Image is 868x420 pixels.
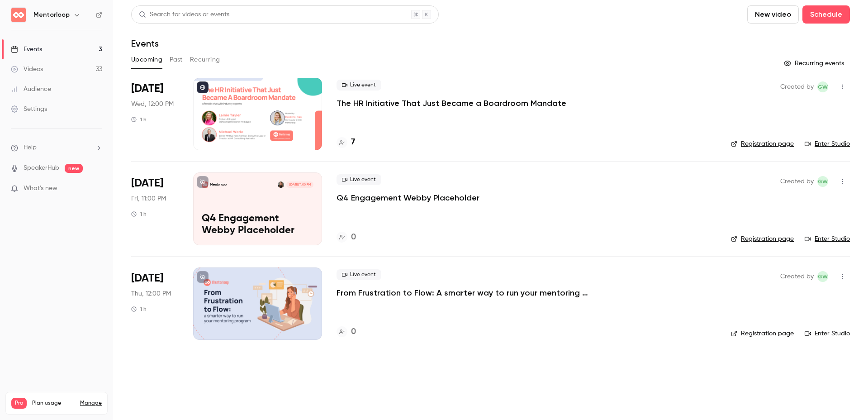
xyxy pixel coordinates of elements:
[337,269,381,280] span: Live event
[818,271,828,282] span: GW
[805,139,850,148] a: Enter Studio
[337,192,479,203] a: Q4 Engagement Webby Placeholder
[193,172,322,245] a: Q4 Engagement Webby PlaceholderMentorloopJess Benham[DATE] 11:00 PMQ4 Engagement Webby Placeholder
[32,400,75,407] span: Plan usage
[11,105,47,114] div: Settings
[11,85,51,94] div: Audience
[131,116,147,123] div: 1 h
[337,98,566,109] a: The HR Initiative That Just Became a Boardroom Mandate
[817,176,828,187] span: Grace Winstanley
[33,10,70,19] h6: Mentorloop
[337,174,381,185] span: Live event
[818,176,828,187] span: GW
[731,329,794,338] a: Registration page
[747,5,799,24] button: New video
[24,184,57,193] span: What's new
[131,52,162,67] button: Upcoming
[131,100,174,109] span: Wed, 12:00 PM
[817,271,828,282] span: Grace Winstanley
[731,234,794,243] a: Registration page
[286,181,313,188] span: [DATE] 11:00 PM
[731,139,794,148] a: Registration page
[131,194,166,203] span: Fri, 11:00 PM
[780,271,814,282] span: Created by
[11,143,102,153] li: help-dropdown-opener
[351,231,356,243] h4: 0
[817,81,828,92] span: Grace Winstanley
[131,289,171,298] span: Thu, 12:00 PM
[780,56,850,71] button: Recurring events
[11,65,43,74] div: Videos
[131,267,179,340] div: Dec 11 Thu, 12:00 PM (Australia/Melbourne)
[278,181,284,188] img: Jess Benham
[337,136,355,148] a: 7
[131,172,179,245] div: Nov 21 Fri, 12:00 PM (Europe/London)
[24,163,59,173] a: SpeakerHub
[139,10,229,19] div: Search for videos or events
[131,210,147,218] div: 1 h
[210,182,227,187] p: Mentorloop
[202,213,313,237] p: Q4 Engagement Webby Placeholder
[351,326,356,338] h4: 0
[337,80,381,91] span: Live event
[131,176,163,191] span: [DATE]
[131,38,159,49] h1: Events
[11,45,42,54] div: Events
[805,329,850,338] a: Enter Studio
[24,143,37,153] span: Help
[80,400,102,407] a: Manage
[131,81,163,96] span: [DATE]
[11,398,27,409] span: Pro
[337,326,356,338] a: 0
[780,176,814,187] span: Created by
[131,305,147,313] div: 1 h
[11,8,26,22] img: Mentorloop
[337,231,356,243] a: 0
[351,136,355,148] h4: 7
[131,271,163,286] span: [DATE]
[780,81,814,92] span: Created by
[190,52,220,67] button: Recurring
[802,5,850,24] button: Schedule
[805,234,850,243] a: Enter Studio
[170,52,183,67] button: Past
[65,164,83,173] span: new
[131,78,179,150] div: Oct 29 Wed, 12:00 PM (Australia/Melbourne)
[337,287,608,298] a: From Frustration to Flow: A smarter way to run your mentoring program (APAC)
[818,81,828,92] span: GW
